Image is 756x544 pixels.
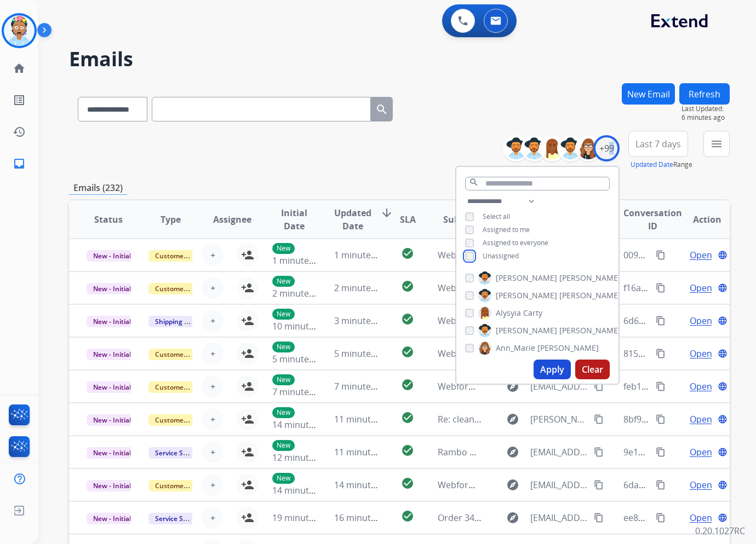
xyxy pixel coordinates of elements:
[506,445,519,459] mat-icon: explore
[401,247,414,260] mat-icon: check_circle
[272,309,295,320] p: New
[161,213,181,226] span: Type
[334,446,398,458] span: 11 minutes ago
[530,445,588,459] span: [EMAIL_ADDRESS][DOMAIN_NAME]
[635,142,681,146] span: Last 7 days
[241,511,254,524] mat-icon: person_add
[380,206,393,219] mat-icon: arrow_downward
[668,200,730,239] th: Action
[241,445,254,459] mat-icon: person_add
[401,411,414,424] mat-icon: check_circle
[210,347,215,360] span: +
[210,478,215,491] span: +
[710,137,723,151] mat-icon: menu
[241,314,254,327] mat-icon: person_add
[148,349,220,360] span: Customer Support
[530,413,588,426] span: [PERSON_NAME][EMAIL_ADDRESS][DOMAIN_NAME]
[443,213,476,226] span: Subject
[241,478,254,491] mat-icon: person_add
[401,345,414,358] mat-icon: check_circle
[241,413,254,426] mat-icon: person_add
[87,414,138,426] span: New - Initial
[202,277,224,299] button: +
[438,512,634,524] span: Order 3429a2d9-47e1-4d3b-9bdf-2d733a89d6c2
[483,251,519,261] span: Unassigned
[438,249,686,261] span: Webform from [EMAIL_ADDRESS][DOMAIN_NAME] on [DATE]
[718,480,728,490] mat-icon: language
[202,441,224,463] button: +
[401,312,414,326] mat-icon: check_circle
[718,381,728,391] mat-icon: language
[593,135,620,161] div: +99
[401,378,414,391] mat-icon: check_circle
[272,386,331,398] span: 7 minutes ago
[438,413,595,425] span: Re: cleaning kit did not work for repair
[148,447,211,459] span: Service Support
[681,113,730,122] span: 6 minutes ago
[272,276,295,287] p: New
[496,343,535,354] span: Ann_Marie
[496,273,557,283] span: [PERSON_NAME]
[202,408,224,430] button: +
[718,513,728,523] mat-icon: language
[594,513,604,523] mat-icon: content_copy
[202,474,224,496] button: +
[213,213,251,226] span: Assignee
[718,283,728,293] mat-icon: language
[210,413,215,426] span: +
[690,314,712,327] span: Open
[334,206,371,233] span: Updated Date
[718,250,728,260] mat-icon: language
[69,48,730,70] h2: Emails
[272,484,336,496] span: 14 minutes ago
[401,280,414,293] mat-icon: check_circle
[718,447,728,457] mat-icon: language
[334,282,393,294] span: 2 minutes ago
[594,414,604,424] mat-icon: content_copy
[537,343,599,354] span: [PERSON_NAME]
[656,349,666,358] mat-icon: content_copy
[656,447,666,457] mat-icon: content_copy
[13,157,26,170] mat-icon: inbox
[334,249,388,261] span: 1 minute ago
[594,447,604,457] mat-icon: content_copy
[438,282,686,294] span: Webform from [EMAIL_ADDRESS][DOMAIN_NAME] on [DATE]
[656,513,666,523] mat-icon: content_copy
[148,513,211,524] span: Service Support
[13,62,26,75] mat-icon: home
[594,381,604,391] mat-icon: content_copy
[530,511,588,524] span: [EMAIL_ADDRESS][DOMAIN_NAME]
[534,360,571,379] button: Apply
[272,243,295,254] p: New
[210,380,215,393] span: +
[334,479,398,491] span: 14 minutes ago
[656,283,666,293] mat-icon: content_copy
[272,206,316,233] span: Initial Date
[4,15,35,46] img: avatar
[496,308,521,319] span: Alysyia
[631,160,673,169] button: Updated Date
[202,343,224,364] button: +
[506,511,519,524] mat-icon: explore
[241,347,254,360] mat-icon: person_add
[69,181,127,195] p: Emails (232)
[241,380,254,393] mat-icon: person_add
[148,414,220,426] span: Customer Support
[690,281,712,294] span: Open
[656,316,666,326] mat-icon: content_copy
[272,452,336,464] span: 12 minutes ago
[210,445,215,459] span: +
[334,348,393,360] span: 5 minutes ago
[718,349,728,358] mat-icon: language
[530,478,588,491] span: [EMAIL_ADDRESS][DOMAIN_NAME]
[656,250,666,260] mat-icon: content_copy
[241,281,254,294] mat-icon: person_add
[272,353,331,365] span: 5 minutes ago
[559,325,621,336] span: [PERSON_NAME]
[690,478,712,491] span: Open
[148,316,224,327] span: Shipping Protection
[87,513,138,524] span: New - Initial
[13,125,26,138] mat-icon: history
[559,273,621,283] span: [PERSON_NAME]
[87,480,138,491] span: New - Initial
